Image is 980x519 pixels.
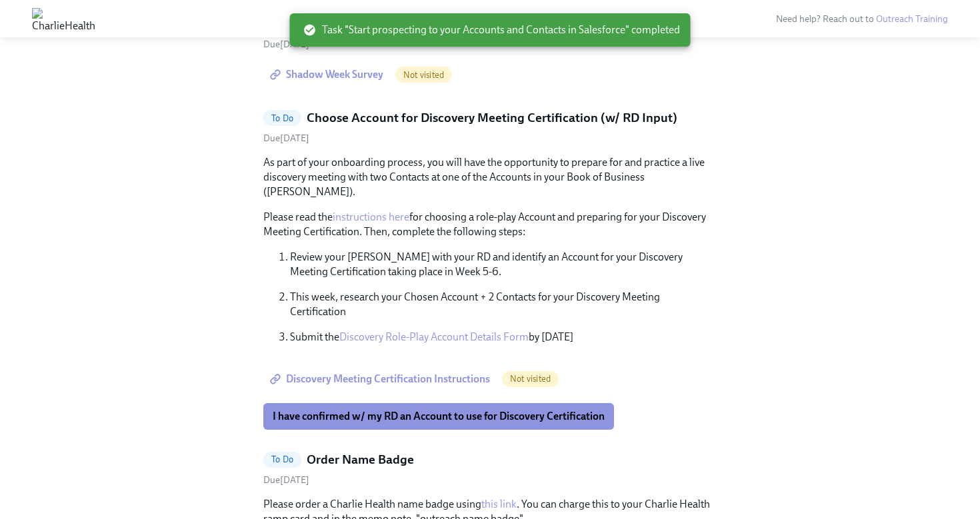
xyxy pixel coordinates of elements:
a: To DoChoose Account for Discovery Meeting Certification (w/ RD Input)Due[DATE] [263,109,717,145]
span: Need help? Reach out to [776,13,948,25]
a: Discovery Meeting Certification Instructions [263,366,499,392]
p: Please read the for choosing a role-play Account and preparing for your Discovery Meeting Certifi... [263,210,717,239]
p: This week, research your Chosen Account + 2 Contacts for your Discovery Meeting Certification [290,290,717,319]
h5: Order Name Badge [307,451,414,468]
span: Task "Start prospecting to your Accounts and Contacts in Salesforce" completed [303,23,680,37]
a: instructions here [333,211,409,223]
span: Discovery Meeting Certification Instructions [273,372,490,386]
span: Monday, October 6th 2025, 10:00 am [263,474,309,486]
span: Shadow Week Survey [273,68,383,81]
p: Review your [PERSON_NAME] with your RD and identify an Account for your Discovery Meeting Certifi... [290,250,717,279]
button: I have confirmed w/ my RD an Account to use for Discovery Certification [263,403,614,430]
img: CharlieHealth [32,8,95,29]
span: Saturday, September 27th 2025, 10:00 am [263,39,309,50]
span: I have confirmed w/ my RD an Account to use for Discovery Certification [273,410,605,423]
a: this link [481,498,517,510]
span: Not visited [395,70,452,80]
span: Thursday, October 2nd 2025, 10:00 am [263,133,309,144]
p: As part of your onboarding process, you will have the opportunity to prepare for and practice a l... [263,155,717,199]
span: To Do [263,113,301,123]
a: To DoOrder Name BadgeDue[DATE] [263,451,717,486]
a: Shadow Week Survey [263,61,393,88]
a: Discovery Role-Play Account Details Form [339,330,529,343]
p: Submit the by [DATE] [290,330,717,344]
a: Outreach Training [876,13,948,25]
span: Not visited [502,374,559,384]
h5: Choose Account for Discovery Meeting Certification (w/ RD Input) [307,109,677,127]
span: To Do [263,454,301,464]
